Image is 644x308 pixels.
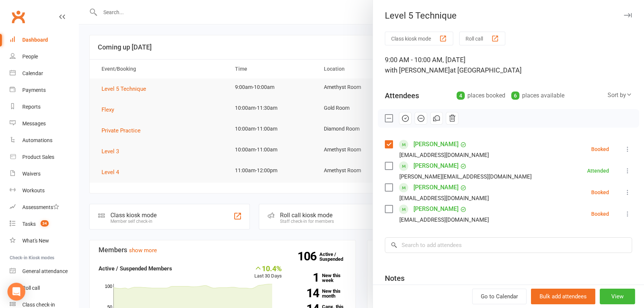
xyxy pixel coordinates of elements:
a: [PERSON_NAME] [413,203,458,215]
div: Booked [591,211,609,216]
a: Payments [10,82,78,99]
div: Booked [591,190,609,195]
a: [PERSON_NAME] [413,182,458,193]
div: Product Sales [22,154,54,160]
a: Roll call [10,280,78,296]
button: Class kiosk mode [385,32,453,45]
a: Waivers [10,166,78,182]
span: 34 [41,220,49,227]
div: Attendees [385,90,419,101]
a: Workouts [10,182,78,199]
a: General attendance kiosk mode [10,263,78,280]
div: Roll call [22,285,40,291]
div: People [22,54,38,60]
button: Bulk add attendees [531,289,595,304]
a: Product Sales [10,149,78,166]
div: Reports [22,104,41,110]
div: Booked [591,147,609,152]
a: Dashboard [10,32,78,48]
a: [PERSON_NAME] [413,160,458,172]
div: 6 [511,92,519,100]
div: Notes [385,273,405,283]
div: What's New [22,238,49,244]
a: Calendar [10,65,78,82]
a: Clubworx [9,7,28,26]
a: Assessments [10,199,78,216]
div: [EMAIL_ADDRESS][DOMAIN_NAME] [399,215,489,225]
span: at [GEOGRAPHIC_DATA] [450,66,522,74]
div: Sort by [608,90,632,100]
div: 4 [457,92,465,100]
div: Dashboard [22,37,48,43]
a: Automations [10,132,78,149]
a: Go to Calendar [472,289,527,304]
div: [EMAIL_ADDRESS][DOMAIN_NAME] [399,150,489,160]
div: 9:00 AM - 10:00 AM, [DATE] [385,55,632,76]
a: Tasks 34 [10,216,78,232]
div: Payments [22,87,46,93]
a: [PERSON_NAME] [413,138,458,150]
div: Class check-in [22,302,55,308]
div: [EMAIL_ADDRESS][DOMAIN_NAME] [399,193,489,203]
div: Messages [22,121,46,126]
a: What's New [10,232,78,249]
div: Automations [22,137,52,143]
div: Workouts [22,187,45,193]
div: Open Intercom Messenger [7,283,25,301]
a: People [10,48,78,65]
div: Calendar [22,70,43,76]
a: Messages [10,115,78,132]
div: Level 5 Technique [373,10,644,21]
a: Reports [10,99,78,115]
div: places booked [457,90,505,101]
div: Attended [587,168,609,173]
div: Waivers [22,171,41,177]
button: Roll call [459,32,505,45]
div: [PERSON_NAME][EMAIL_ADDRESS][DOMAIN_NAME] [399,172,532,182]
button: View [600,289,635,304]
input: Search to add attendees [385,237,632,253]
div: places available [511,90,564,101]
div: Tasks [22,221,36,227]
span: with [PERSON_NAME] [385,66,450,74]
div: Assessments [22,204,59,210]
div: General attendance [22,268,68,274]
